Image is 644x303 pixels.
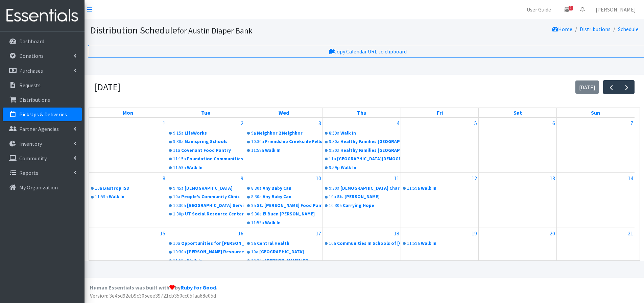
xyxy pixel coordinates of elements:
div: [PERSON_NAME] Resource Center [187,249,244,255]
div: Healthy Families [GEOGRAPHIC_DATA] [340,147,400,154]
div: 10:30a [251,257,264,264]
div: 10a [173,240,180,247]
p: Pick Ups & Deliveries [19,111,67,118]
div: Walk In [109,193,166,200]
div: 9:30a [251,211,262,217]
div: People's Community Clinic [181,193,244,200]
a: 9:30aHealthy Families [GEOGRAPHIC_DATA] [324,138,400,146]
a: September 8, 2025 [161,173,167,184]
a: Pick Ups & Deliveries [3,108,82,121]
td: September 8, 2025 [89,173,167,228]
a: 11:59aWalk In [246,146,322,155]
td: September 13, 2025 [479,173,557,228]
div: Healthy Families [GEOGRAPHIC_DATA] [340,138,400,145]
td: September 6, 2025 [479,118,557,172]
a: 10aCommunities In Schools of [GEOGRAPHIC_DATA][US_STATE] [324,239,400,248]
div: Covenant Food Pantry [181,147,244,154]
a: 11a[GEOGRAPHIC_DATA][DEMOGRAPHIC_DATA] [324,155,400,163]
td: September 16, 2025 [167,228,245,265]
a: September 5, 2025 [473,118,478,129]
a: 11:59aWalk In [90,193,166,201]
a: 5 [559,3,575,16]
a: 11:15aFoundation Communities "FC CHI" [168,155,244,163]
a: 10aSt. [PERSON_NAME] [324,193,400,201]
td: September 20, 2025 [479,228,557,265]
div: Walk In [265,147,322,154]
div: 10:30a [329,202,342,209]
td: September 11, 2025 [323,173,401,228]
a: 9aCentral Health [246,239,322,248]
a: September 15, 2025 [159,228,167,239]
div: Foundation Communities "FC CHI" [187,156,244,162]
a: 8:30aAny Baby Can [246,193,322,201]
a: [PERSON_NAME] [590,3,641,16]
td: September 10, 2025 [245,173,323,228]
div: Carrying Hope [343,202,400,209]
a: My Organization [3,181,82,194]
a: 11:59aWalk In [168,257,244,265]
div: 9:15a [173,130,184,137]
a: Wednesday [277,108,290,117]
div: Walk In [187,257,244,264]
td: September 18, 2025 [323,228,401,265]
div: 8:30a [251,193,262,200]
div: [GEOGRAPHIC_DATA] Serving Center [187,202,244,209]
div: 9:30a [173,138,184,145]
div: 11:59a [173,257,186,264]
a: Partner Agencies [3,122,82,136]
td: September 1, 2025 [89,118,167,172]
div: 10:30a [173,249,186,255]
a: 10:30aCarrying Hope [324,202,400,210]
div: 10a [329,193,336,200]
a: 10:30a[PERSON_NAME] Resource Center [168,248,244,256]
div: Walk In [340,130,400,137]
td: September 4, 2025 [323,118,401,172]
a: Home [552,26,572,32]
h2: [DATE] [94,81,120,93]
a: 11:59aWalk In [402,184,478,192]
td: September 9, 2025 [167,173,245,228]
div: 9a [251,130,256,137]
div: Communities In Schools of [GEOGRAPHIC_DATA][US_STATE] [337,240,400,247]
a: September 16, 2025 [237,228,245,239]
div: St. [PERSON_NAME] Food Pantry [257,202,322,209]
span: Version: 3e45d92eb9c305eee39721cb350cc05faa68e05d [90,292,216,299]
div: 1:30p [173,211,184,217]
div: 11:59a [407,185,420,192]
div: Walk In [265,219,322,226]
a: 8:30aAny Baby Can [246,184,322,192]
a: 9:59pWalk In [324,164,400,172]
a: 10:30aFriendship Creekside Fellowship [246,138,322,146]
h1: Distribution Schedule [90,24,408,36]
a: Requests [3,78,82,92]
div: 8:59a [329,130,339,137]
a: September 10, 2025 [314,173,323,184]
span: 5 [569,6,573,10]
div: Mainspring Schools [185,138,244,145]
a: September 14, 2025 [626,173,635,184]
div: Walk In [421,240,478,247]
td: September 17, 2025 [245,228,323,265]
a: Ruby for Good [181,284,216,291]
td: September 12, 2025 [401,173,479,228]
div: 9:30a [329,147,339,154]
img: HumanEssentials [3,4,82,27]
a: Distributions [3,93,82,107]
p: Distributions [19,96,50,103]
a: September 1, 2025 [161,118,167,129]
a: Monday [121,108,135,117]
p: Donations [19,52,44,59]
div: [DEMOGRAPHIC_DATA] Charities of [GEOGRAPHIC_DATA][US_STATE] [340,185,400,192]
a: 9:15aLifeWorks [168,129,244,137]
div: [PERSON_NAME] ISD [265,257,322,264]
td: September 3, 2025 [245,118,323,172]
a: Inventory [3,137,82,150]
div: 11:59a [251,219,264,226]
a: Reports [3,166,82,180]
div: 10a [251,249,258,255]
td: September 19, 2025 [401,228,479,265]
div: LifeWorks [185,130,244,137]
a: 10:30a[PERSON_NAME] ISD [246,257,322,265]
a: 11:59aWalk In [402,239,478,248]
div: 9:45a [173,185,184,192]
